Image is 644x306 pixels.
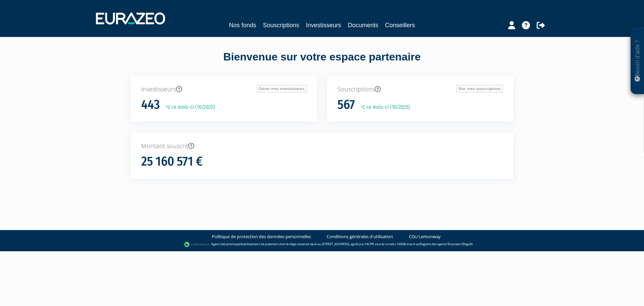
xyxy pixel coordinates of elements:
[385,20,415,30] a: Conseillers
[96,12,165,25] img: 1732889491-logotype_eurazeo_blanc_rvb.png
[141,85,307,94] p: Investisseurs
[184,241,210,248] img: logo-lemonway.png
[263,20,299,30] a: Souscriptions
[7,241,637,248] div: - Agent de (établissement de paiement dont le siège social est situé au [STREET_ADDRESS], agréé p...
[229,20,256,30] a: Nos fonds
[409,233,441,240] a: CGU Lemonway
[306,20,341,30] a: Investisseurs
[327,233,393,240] a: Conditions générales d'utilisation
[356,103,410,111] p: +2 ce mois-ci (10/2025)
[141,142,503,150] p: Montant souscrit
[161,103,215,111] p: +2 ce mois-ci (10/2025)
[141,155,203,169] h1: 25 160 571 €
[420,242,473,246] a: Registre des agents financiers (Regafi)
[257,85,307,92] a: Gérer mes investisseurs
[126,49,518,76] div: Bienvenue sur votre espace partenaire
[337,98,355,112] h1: 567
[224,242,239,246] a: Lemonway
[457,85,503,92] a: Voir mes souscriptions
[337,85,503,94] p: Souscriptions
[212,233,311,240] a: Politique de protection des données personnelles
[348,20,378,30] a: Documents
[634,31,641,91] p: Besoin d'aide ?
[141,98,160,112] h1: 443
